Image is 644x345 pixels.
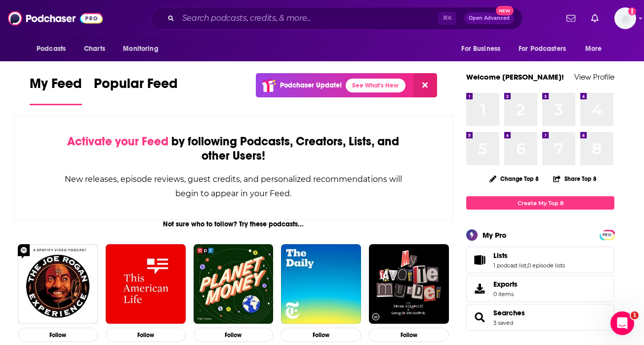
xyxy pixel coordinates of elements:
img: The Daily [281,244,361,324]
span: Logged in as hannahlevine [614,7,636,29]
span: Monitoring [123,42,158,56]
span: Podcasts [37,42,66,56]
span: , [526,262,527,269]
img: Planet Money [194,244,274,324]
a: Searches [493,308,525,317]
button: Follow [18,328,98,342]
div: New releases, episode reviews, guest credits, and personalized recommendations will begin to appe... [64,172,403,201]
div: by following Podcasts, Creators, Lists, and other Users! [64,134,403,163]
a: See What's New [346,79,405,92]
a: Charts [78,40,111,58]
span: Exports [470,282,489,296]
span: Lists [493,251,508,260]
span: Activate your Feed [67,134,168,149]
span: Open Advanced [469,16,510,21]
button: Follow [194,328,274,342]
span: Lists [466,247,614,273]
a: 0 episode lists [527,262,565,269]
button: open menu [512,40,580,58]
div: Not sure who to follow? Try these podcasts... [14,220,453,228]
span: Exports [493,280,518,289]
button: Follow [106,328,186,342]
span: PRO [601,231,613,239]
p: Podchaser Update! [280,81,342,89]
a: Show notifications dropdown [563,10,579,27]
span: 0 items [493,291,518,298]
img: This American Life [106,244,186,324]
a: Create My Top 8 [466,196,614,210]
img: Podchaser - Follow, Share and Rate Podcasts [8,9,103,28]
span: More [585,42,602,56]
span: For Podcasters [519,42,566,56]
a: Searches [470,310,489,324]
span: My Feed [30,75,82,98]
a: View Profile [574,72,614,82]
input: Search podcasts, credits, & more... [178,10,438,26]
a: Lists [493,251,565,260]
button: open menu [578,40,614,58]
span: For Business [461,42,500,56]
div: Search podcasts, credits, & more... [151,7,523,30]
a: My Feed [30,75,82,105]
iframe: Intercom live chat [610,311,634,335]
button: Follow [281,328,361,342]
span: New [496,6,514,15]
svg: Add a profile image [628,7,636,15]
a: Exports [466,275,614,302]
a: Lists [470,253,489,267]
span: Searches [466,304,614,331]
button: open menu [116,40,171,58]
button: open menu [454,40,513,58]
button: Open AdvancedNew [464,12,514,24]
button: Show profile menu [614,7,636,29]
span: Charts [84,42,105,56]
img: My Favorite Murder with Karen Kilgariff and Georgia Hardstark [369,244,449,324]
span: Popular Feed [94,75,178,98]
a: Popular Feed [94,75,178,105]
img: User Profile [614,7,636,29]
button: Share Top 8 [553,169,597,188]
button: open menu [30,40,79,58]
span: 1 [631,311,639,319]
div: My Pro [483,230,507,240]
button: Change Top 8 [483,172,545,185]
a: Show notifications dropdown [587,10,603,27]
a: 1 podcast list [493,262,526,269]
button: Follow [369,328,449,342]
span: ⌘ K [438,12,456,25]
a: Welcome [PERSON_NAME]! [466,72,564,82]
a: 3 saved [493,319,513,326]
img: The Joe Rogan Experience [18,244,98,324]
a: PRO [601,231,613,238]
